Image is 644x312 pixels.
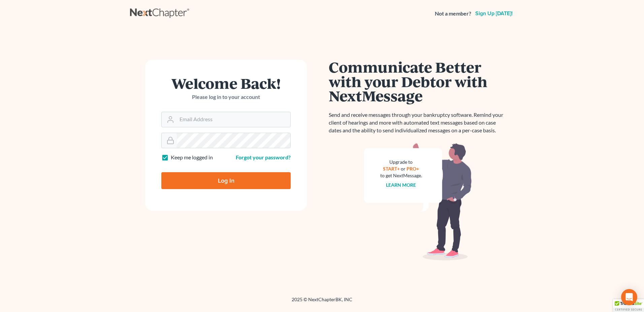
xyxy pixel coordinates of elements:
[435,10,471,18] strong: Not a member?
[161,76,291,90] h1: Welcome Back!
[171,154,213,161] label: Keep me logged in
[161,172,291,189] input: Log In
[177,112,290,127] input: Email Address
[401,166,406,172] span: or
[383,166,400,172] a: START+
[621,289,637,305] div: Open Intercom Messenger
[364,142,472,261] img: nextmessage_bg-59042aed3d76b12b5cd301f8e5b87938c9018125f34e5fa2b7a6b67550977c72.svg
[329,111,507,134] p: Send and receive messages through your bankruptcy software. Remind your client of hearings and mo...
[236,154,291,160] a: Forgot your password?
[386,182,416,188] a: Learn more
[380,159,422,165] div: Upgrade to
[161,93,291,101] p: Please log in to your account
[130,296,514,308] div: 2025 © NextChapterBK, INC
[407,166,419,172] a: PRO+
[380,172,422,179] div: to get NextMessage.
[613,299,644,312] div: TrustedSite Certified
[474,11,514,16] a: Sign up [DATE]!
[329,60,507,103] h1: Communicate Better with your Debtor with NextMessage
